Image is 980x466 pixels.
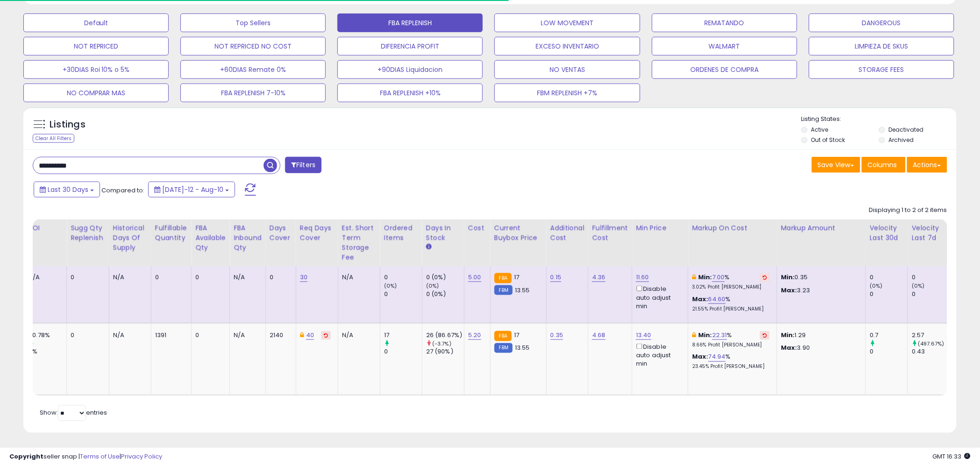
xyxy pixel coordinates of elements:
[907,157,947,173] button: Actions
[918,340,944,347] small: (497.67%)
[912,290,950,298] div: 0
[468,273,481,282] a: 5.00
[912,273,950,282] div: 0
[300,273,308,282] a: 30
[384,348,422,356] div: 0
[889,126,924,134] label: Deactivated
[551,331,564,340] a: 0.35
[155,273,184,282] div: 0
[692,273,770,290] div: %
[515,286,530,295] span: 13.55
[426,273,464,282] div: 0 (0%)
[692,364,770,370] p: 23.45% Profit [PERSON_NAME]
[781,286,858,295] p: 3.23
[592,223,628,243] div: Fulfillment Cost
[494,60,640,79] button: NO VENTAS
[121,452,162,461] a: Privacy Policy
[636,284,681,311] div: Disable auto adjust min
[870,273,908,282] div: 0
[270,273,289,282] div: 0
[80,452,120,461] a: Terms of Use
[809,37,954,56] button: LIMPIEZA DE SKUS
[337,60,483,79] button: +90DIAS Liquidacion
[692,331,770,348] div: %
[912,348,950,356] div: 0.43
[113,331,144,339] div: N/A
[692,353,770,370] div: %
[426,282,439,289] small: (0%)
[636,223,684,233] div: Min Price
[809,14,954,32] button: DANGEROUS
[337,37,483,56] button: DIFERENCIA PROFIT
[180,84,326,102] button: FBA REPLENISH 7-10%
[155,331,184,339] div: 1391
[195,273,222,282] div: 0
[384,273,422,282] div: 0
[342,331,373,339] div: N/A
[781,344,797,353] strong: Max:
[468,223,486,233] div: Cost
[692,342,770,348] p: 8.66% Profit [PERSON_NAME]
[781,286,797,295] strong: Max:
[699,331,713,339] b: Min:
[811,126,829,134] label: Active
[636,273,649,282] a: 11.60
[551,223,585,243] div: Additional Cost
[113,223,147,253] div: Historical Days Of Supply
[515,344,530,353] span: 13.55
[337,84,483,102] button: FBA REPLENISH +10%
[763,333,767,338] i: Revert to store-level Min Markup
[889,136,914,144] label: Archived
[781,331,795,339] strong: Min:
[71,223,105,243] div: Sugg Qty Replenish
[708,353,726,362] a: 74.94
[912,331,950,339] div: 2.57
[811,136,845,144] label: Out of Stock
[933,452,971,461] span: 2025-09-12 16:33 GMT
[180,37,326,56] button: NOT REPRICED NO COST
[180,60,326,79] button: +60DIAS Remate 0%
[870,290,908,298] div: 0
[688,219,777,266] th: The percentage added to the cost of goods (COGS) that forms the calculator for Min & Max prices.
[384,282,397,289] small: (0%)
[692,332,696,338] i: This overrides the store level min markup for this listing
[781,223,862,233] div: Markup Amount
[9,452,162,461] div: seller snap | |
[692,353,708,361] b: Max:
[699,273,713,282] b: Min:
[494,273,512,283] small: FBA
[426,243,432,251] small: Days In Stock.
[23,60,169,79] button: +30DIAS Roi 10% o 5%
[801,115,957,124] p: Listing States:
[514,273,519,282] span: 17
[494,84,640,102] button: FBM REPLENISH +7%
[494,343,513,353] small: FBM
[870,331,908,339] div: 0.7
[34,182,100,198] button: Last 30 Days
[71,331,102,339] div: 0
[912,282,925,289] small: (0%)
[40,409,107,417] span: Show: entries
[514,331,519,339] span: 17
[155,223,187,243] div: Fulfillable Quantity
[869,206,947,215] div: Displaying 1 to 2 of 2 items
[67,219,109,266] th: Please note that this number is a calculation based on your required days of coverage and your ve...
[781,344,858,353] p: 3.90
[270,223,292,243] div: Days Cover
[29,331,66,339] div: 30.78%
[33,134,74,143] div: Clear All Filters
[468,331,481,340] a: 5.20
[426,348,464,356] div: 27 (90%)
[868,160,897,169] span: Columns
[781,273,858,282] p: 0.35
[636,342,681,368] div: Disable auto adjust min
[592,331,606,340] a: 4.68
[426,290,464,298] div: 0 (0%)
[809,60,954,79] button: STORAGE FEES
[870,282,883,289] small: (0%)
[426,331,464,339] div: 26 (86.67%)
[592,273,606,282] a: 4.36
[870,348,908,356] div: 0
[494,331,512,341] small: FBA
[23,84,169,102] button: NO COMPRAR MAS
